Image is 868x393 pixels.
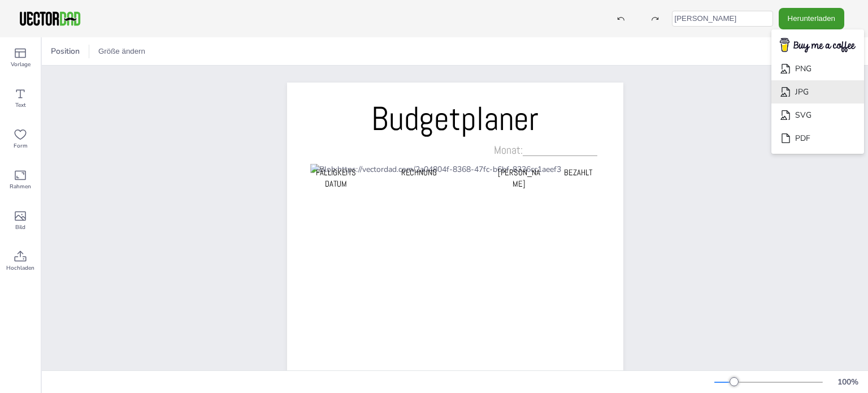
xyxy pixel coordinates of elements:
font: SVG [795,110,811,120]
font: Rahmen [10,183,31,191]
font: Text [15,101,26,109]
font: [PERSON_NAME] [497,167,540,189]
font: Fälligkeitsdatum [316,167,356,189]
font: PDF [795,133,810,144]
font: Bild [15,223,25,231]
font: Größe ändern [98,47,145,55]
font: Monat:____________ [494,142,597,157]
font: Form [14,142,28,150]
font: % [851,377,858,387]
font: Budgetplaner [371,97,539,140]
img: VectorDad-1.png [18,10,82,27]
font: BEZAHLT [564,167,593,178]
input: Vorlagenname [672,11,773,27]
ul: Herunterladen [771,29,864,154]
button: Größe ändern [94,42,150,61]
button: Herunterladen [779,8,844,29]
font: Hochladen [6,264,34,272]
font: Vorlage [11,61,31,68]
font: JPG [795,87,809,97]
img: buymecoffee.png [772,34,863,57]
font: RECHNUNG [401,167,436,178]
font: Herunterladen [788,14,835,23]
font: Position [51,46,80,57]
font: 100 [837,377,851,387]
font: PNG [795,63,811,74]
